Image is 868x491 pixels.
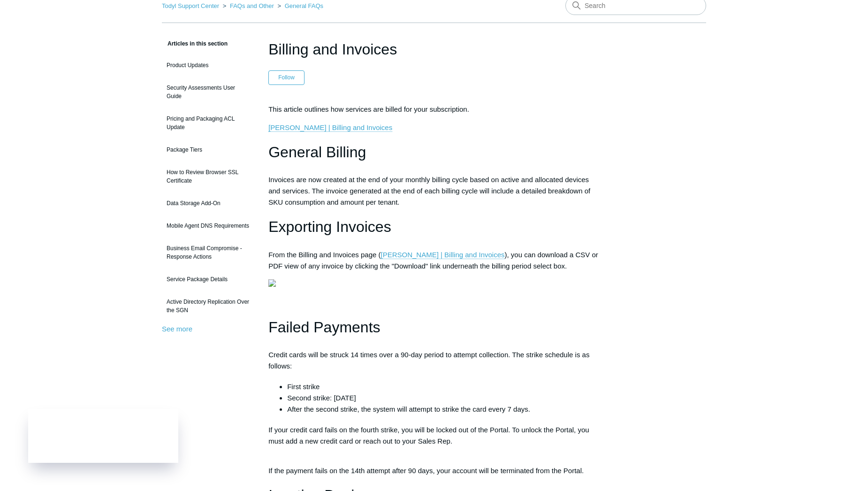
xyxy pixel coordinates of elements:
[268,349,600,372] p: Credit cards will be struck 14 times over a 90-day period to attempt collection. The strike sched...
[268,174,600,208] p: Invoices are now created at the end of your monthly billing cycle based on active and allocated d...
[287,404,600,415] li: After the second strike, the system will attempt to strike the card every 7 days.
[268,215,600,239] h1: Exporting Invoices
[162,2,221,9] li: Todyl Support Center
[221,2,276,9] li: FAQs and Other
[381,251,504,259] a: [PERSON_NAME] | Billing and Invoices
[268,454,600,476] p: If the payment fails on the 14th attempt after 90 days, your account will be terminated from the ...
[162,40,228,47] span: Articles in this section
[287,381,600,392] li: First strike
[162,79,254,105] a: Security Assessments User Guide
[162,56,254,74] a: Product Updates
[268,70,305,84] button: Follow Article
[162,141,254,159] a: Package Tiers
[230,2,274,9] a: FAQs and Other
[162,239,254,266] a: Business Email Compromise - Response Actions
[162,2,219,9] a: Todyl Support Center
[276,2,324,9] li: General FAQs
[162,163,254,190] a: How to Review Browser SSL Certificate
[28,409,178,463] iframe: Todyl Status
[162,110,254,136] a: Pricing and Packaging ACL Update
[162,270,254,288] a: Service Package Details
[162,217,254,235] a: Mobile Agent DNS Requirements
[268,315,600,339] h1: Failed Payments
[268,104,600,115] p: This article outlines how services are billed for your subscription.
[268,424,600,447] p: If your credit card fails on the fourth strike, you will be locked out of the Portal. To unlock t...
[268,123,392,132] a: [PERSON_NAME] | Billing and Invoices
[268,249,600,272] p: From the Billing and Invoices page ( ), you can download a CSV or PDF view of any invoice by clic...
[268,279,276,287] img: 27287766398227
[268,38,600,61] h1: Billing and Invoices
[162,325,192,333] a: See more
[268,140,600,164] h1: General Billing
[287,392,600,404] li: Second strike: [DATE]
[162,194,254,212] a: Data Storage Add-On
[285,2,323,9] a: General FAQs
[162,293,254,319] a: Active Directory Replication Over the SGN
